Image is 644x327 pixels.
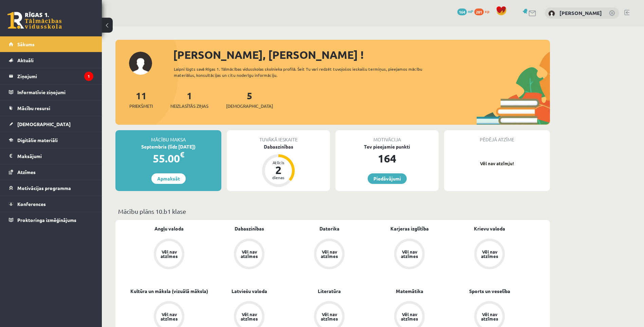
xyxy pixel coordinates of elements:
div: Motivācija [335,130,439,143]
i: 1 [84,72,93,81]
span: Aktuāli [17,57,34,63]
span: 281 [474,8,484,15]
a: Literatūra [318,288,341,295]
a: Mācību resursi [9,100,93,116]
p: Vēl nav atzīmju! [447,160,547,167]
a: Vēl nav atzīmes [129,239,209,271]
span: Mācību resursi [17,105,50,111]
div: Laipni lūgts savā Rīgas 1. Tālmācības vidusskolas skolnieka profilā. Šeit Tu vari redzēt tuvojošo... [174,66,435,78]
p: Mācību plāns 10.b1 klase [118,207,547,216]
div: Vēl nav atzīmes [320,312,339,321]
a: Krievu valoda [474,225,505,232]
span: Proktoringa izmēģinājums [17,217,76,223]
span: mP [468,8,473,14]
span: Sākums [17,41,35,47]
div: Vēl nav atzīmes [480,249,499,258]
div: Atlicis [268,160,289,165]
a: 11Priekšmeti [129,89,153,109]
span: 164 [457,8,467,15]
div: [PERSON_NAME], [PERSON_NAME] ! [173,47,550,63]
a: [DEMOGRAPHIC_DATA] [9,116,93,132]
span: xp [485,8,489,14]
a: Matemātika [396,288,423,295]
a: Vēl nav atzīmes [289,239,369,271]
a: Dabaszinības [235,225,264,232]
a: Aktuāli [9,52,93,68]
a: Vēl nav atzīmes [369,239,449,271]
a: Konferences [9,196,93,212]
div: Vēl nav atzīmes [240,249,259,258]
div: 2 [268,165,289,175]
a: 281 xp [474,8,493,14]
span: Atzīmes [17,169,36,175]
a: Rīgas 1. Tālmācības vidusskola [7,12,62,29]
a: Vēl nav atzīmes [449,239,530,271]
a: Karjeras izglītība [390,225,429,232]
span: Konferences [17,201,46,207]
div: dienas [268,175,289,179]
a: Digitālie materiāli [9,132,93,148]
div: Vēl nav atzīmes [160,312,179,321]
a: Dabaszinības Atlicis 2 dienas [227,143,330,188]
div: Dabaszinības [227,143,330,150]
a: Sākums [9,36,93,52]
span: [DEMOGRAPHIC_DATA] [17,121,71,127]
a: Proktoringa izmēģinājums [9,212,93,228]
a: 1Neizlasītās ziņas [170,89,208,109]
img: Gļebs Kamašins [548,10,555,17]
div: 164 [335,150,439,167]
div: Vēl nav atzīmes [400,249,419,258]
span: [DEMOGRAPHIC_DATA] [226,103,273,109]
div: Vēl nav atzīmes [400,312,419,321]
a: Informatīvie ziņojumi [9,84,93,100]
div: Vēl nav atzīmes [160,249,179,258]
a: Datorika [319,225,339,232]
a: Latviešu valoda [232,288,267,295]
span: Neizlasītās ziņas [170,103,208,109]
a: 5[DEMOGRAPHIC_DATA] [226,89,273,109]
div: Tev pieejamie punkti [335,143,439,150]
a: Piedāvājumi [368,173,407,184]
a: Motivācijas programma [9,180,93,196]
a: Angļu valoda [154,225,184,232]
legend: Maksājumi [17,148,93,164]
div: 55.00 [115,150,221,167]
a: 164 mP [457,8,473,14]
a: Atzīmes [9,164,93,180]
span: Digitālie materiāli [17,137,58,143]
a: [PERSON_NAME] [559,10,602,16]
div: Vēl nav atzīmes [480,312,499,321]
a: Sports un veselība [469,288,510,295]
div: Vēl nav atzīmes [320,249,339,258]
a: Maksājumi [9,148,93,164]
div: Septembris (līdz [DATE]) [115,143,221,150]
legend: Ziņojumi [17,68,93,84]
div: Mācību maksa [115,130,221,143]
div: Tuvākā ieskaite [227,130,330,143]
span: Priekšmeti [129,103,153,109]
div: Pēdējā atzīme [444,130,550,143]
span: Motivācijas programma [17,185,71,191]
span: € [180,150,184,159]
a: Apmaksāt [151,173,186,184]
a: Vēl nav atzīmes [209,239,289,271]
a: Ziņojumi1 [9,68,93,84]
legend: Informatīvie ziņojumi [17,84,93,100]
a: Kultūra un māksla (vizuālā māksla) [130,288,208,295]
div: Vēl nav atzīmes [240,312,259,321]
